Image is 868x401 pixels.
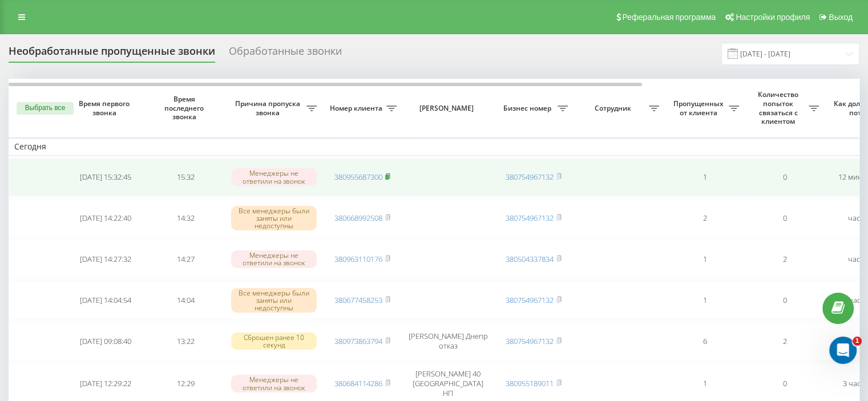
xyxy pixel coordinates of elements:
div: Менеджеры не ответили на звонок [231,168,317,185]
td: 2 [745,240,825,278]
div: Сброшен ранее 10 секунд [231,333,317,350]
td: 2 [745,322,825,361]
span: Время первого звонка [75,99,136,117]
div: Все менеджеры были заняты или недоступны [231,206,317,231]
a: 380677458253 [334,295,382,305]
a: 380754967132 [506,295,554,305]
td: 1 [665,240,745,278]
td: 6 [665,322,745,361]
a: 380684114286 [334,378,382,388]
button: Выбрать все [17,102,74,115]
span: Номер клиента [328,104,386,113]
a: 380754967132 [506,172,554,182]
div: Менеджеры не ответили на звонок [231,375,317,392]
span: Причина пропуска звонка [231,99,306,117]
span: 1 [853,337,862,346]
td: 14:27 [146,240,225,278]
a: 380963110176 [334,254,382,264]
td: [DATE] 09:08:40 [66,322,146,361]
span: Выход [829,13,853,22]
td: 1 [665,158,745,197]
td: 0 [745,281,825,319]
span: Бизнес номер [499,104,558,113]
td: 2 [665,199,745,238]
td: 13:22 [146,322,225,361]
a: 380754967132 [506,336,554,346]
td: 0 [745,199,825,238]
span: Пропущенных от клиента [671,99,729,117]
a: 380754967132 [506,213,554,223]
span: Время последнего звонка [155,95,216,121]
td: [DATE] 14:22:40 [66,199,146,238]
iframe: Intercom live chat [829,337,857,364]
a: 380955687300 [334,172,382,182]
a: 380504337834 [506,254,554,264]
a: 380668992508 [334,213,382,223]
a: 380973863794 [334,336,382,346]
div: Обработанные звонки [229,45,342,63]
td: [PERSON_NAME] Днепр отказ [402,322,494,361]
div: Все менеджеры были заняты или недоступны [231,288,317,313]
td: [DATE] 15:32:45 [66,158,146,197]
td: [DATE] 14:04:54 [66,281,146,319]
span: Количество попыток связаться с клиентом [750,90,809,125]
div: Необработанные пропущенные звонки [9,45,215,63]
td: 14:32 [146,199,225,238]
div: Менеджеры не ответили на звонок [231,250,317,268]
a: 380955189011 [506,378,554,388]
span: Реферальная программа [622,13,716,22]
span: Сотрудник [579,104,649,113]
span: Настройки профиля [736,13,810,22]
td: 15:32 [146,158,225,197]
td: 1 [665,281,745,319]
td: 14:04 [146,281,225,319]
span: [PERSON_NAME] [412,104,484,113]
td: 0 [745,158,825,197]
td: [DATE] 14:27:32 [66,240,146,278]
